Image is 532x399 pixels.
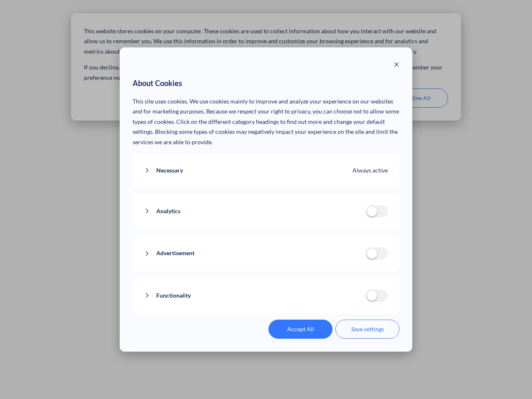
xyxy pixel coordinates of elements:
[335,320,399,339] button: Save settings
[156,206,180,217] span: Analytics
[352,165,388,176] span: Always active
[144,206,366,217] button: Analytics
[156,291,191,301] span: Functionality
[156,248,195,259] span: Advertisement
[156,165,183,176] span: Necessary
[268,320,332,339] button: Accept All
[133,96,400,148] p: This site uses cookies. We use cookies mainly to improve and analyze your experience on our websi...
[144,291,366,301] button: Functionality
[133,77,182,90] span: About Cookies
[144,165,353,176] button: Necessary
[144,248,366,259] button: Advertisement
[394,60,399,71] button: Close modal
